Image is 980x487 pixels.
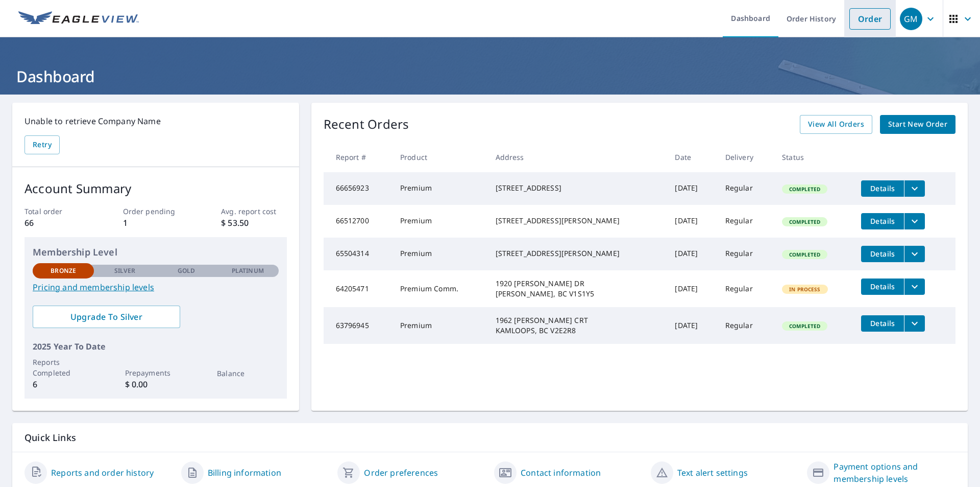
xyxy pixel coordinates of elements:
span: Details [867,216,898,226]
td: [DATE] [667,307,717,344]
p: Quick Links [24,431,955,444]
button: detailsBtn-63796945 [861,315,904,332]
td: Premium [392,238,487,270]
a: Contact information [521,467,601,479]
p: 1 [123,217,188,229]
button: detailsBtn-64205471 [861,279,904,295]
a: Order preferences [364,467,438,479]
span: Upgrade To Silver [41,311,172,322]
td: [DATE] [667,172,717,205]
div: [STREET_ADDRESS][PERSON_NAME] [496,216,659,226]
p: Order pending [123,206,188,217]
td: 66656923 [324,172,392,205]
p: 2025 Year To Date [33,340,279,353]
a: View All Orders [800,115,872,134]
span: Completed [783,218,826,225]
span: Details [867,318,898,328]
p: Bronze [51,266,76,275]
th: Delivery [717,142,774,172]
a: Upgrade To Silver [33,306,180,328]
div: [STREET_ADDRESS][PERSON_NAME] [496,248,659,259]
div: 1920 [PERSON_NAME] DR [PERSON_NAME], BC V1S1Y5 [496,279,659,299]
button: Retry [24,135,60,154]
a: Start New Order [880,115,955,134]
span: Completed [783,185,826,193]
button: detailsBtn-65504314 [861,246,904,262]
td: Premium [392,172,487,205]
span: In Process [783,286,827,293]
th: Product [392,142,487,172]
th: Address [487,142,667,172]
p: Platinum [232,266,264,275]
th: Status [774,142,853,172]
p: Membership Level [33,245,279,259]
img: EV Logo [18,11,139,27]
button: detailsBtn-66512700 [861,213,904,229]
button: filesDropdownBtn-66512700 [904,213,925,229]
a: Billing information [208,467,281,479]
td: Regular [717,172,774,205]
td: Regular [717,205,774,238]
button: filesDropdownBtn-66656923 [904,180,925,197]
td: Regular [717,307,774,344]
p: 66 [24,217,90,229]
td: 64205471 [324,270,392,307]
td: Regular [717,270,774,307]
p: Total order [24,206,90,217]
p: Unable to retrieve Company Name [24,115,287,127]
td: [DATE] [667,270,717,307]
p: Gold [178,266,195,275]
span: Completed [783,251,826,258]
button: detailsBtn-66656923 [861,180,904,197]
a: Order [849,8,891,30]
p: Avg. report cost [221,206,286,217]
p: $ 53.50 [221,217,286,229]
td: [DATE] [667,238,717,270]
span: Retry [33,138,52,151]
span: Details [867,249,898,259]
td: 65504314 [324,238,392,270]
p: 6 [33,378,94,390]
p: Reports Completed [33,357,94,378]
p: Account Summary [24,179,287,198]
p: Prepayments [125,367,186,378]
td: Premium [392,307,487,344]
span: Details [867,282,898,291]
h1: Dashboard [12,66,968,87]
td: 63796945 [324,307,392,344]
td: [DATE] [667,205,717,238]
span: Start New Order [888,118,947,131]
td: Premium [392,205,487,238]
button: filesDropdownBtn-65504314 [904,246,925,262]
th: Report # [324,142,392,172]
td: 66512700 [324,205,392,238]
div: [STREET_ADDRESS] [496,183,659,193]
button: filesDropdownBtn-64205471 [904,279,925,295]
div: GM [900,8,922,30]
p: Balance [217,368,278,379]
th: Date [667,142,717,172]
td: Regular [717,238,774,270]
p: Silver [114,266,136,275]
a: Payment options and membership levels [834,460,955,485]
a: Pricing and membership levels [33,281,279,293]
a: Text alert settings [677,467,748,479]
p: $ 0.00 [125,378,186,390]
span: Completed [783,322,826,330]
a: Reports and order history [51,467,154,479]
td: Premium Comm. [392,270,487,307]
div: 1962 [PERSON_NAME] CRT KAMLOOPS, BC V2E2R8 [496,315,659,336]
p: Recent Orders [324,115,409,134]
span: Details [867,183,898,193]
button: filesDropdownBtn-63796945 [904,315,925,332]
span: View All Orders [808,118,864,131]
